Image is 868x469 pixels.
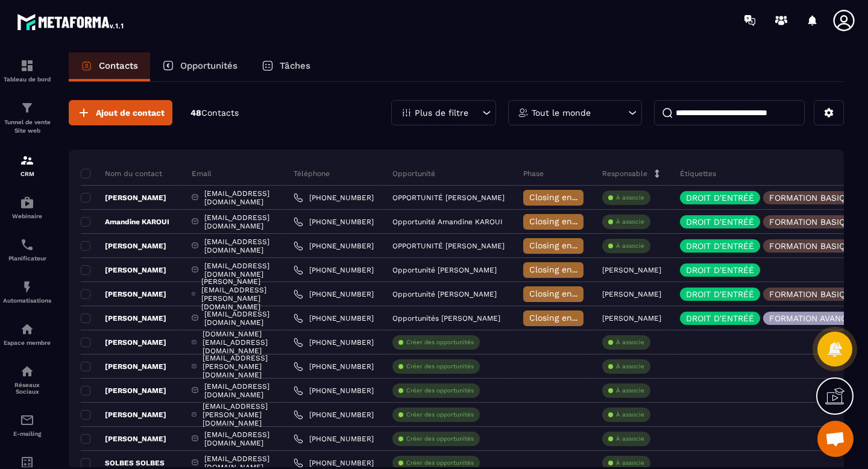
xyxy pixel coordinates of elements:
[81,362,166,371] p: [PERSON_NAME]
[20,153,34,168] img: formation
[529,313,598,323] span: Closing en cours
[3,118,51,135] p: Tunnel de vente Site web
[406,459,474,467] p: Créer des opportunités
[294,434,374,444] a: [PHONE_NUMBER]
[20,364,34,379] img: social-network
[3,186,51,228] a: automationsautomationsWebinaire
[69,52,150,81] a: Contacts
[602,290,661,298] p: [PERSON_NAME]
[294,458,374,468] a: [PHONE_NUMBER]
[602,266,661,274] p: [PERSON_NAME]
[616,218,644,226] p: À associe
[3,144,51,186] a: formationformationCRM
[81,217,169,227] p: Amandine KAROUI
[686,194,754,202] p: DROIT D'ENTRÉÉ
[602,314,661,323] p: [PERSON_NAME]
[3,49,51,92] a: formationformationTableau de bord
[81,289,166,299] p: [PERSON_NAME]
[280,60,310,71] p: Tâches
[3,213,51,219] p: Webinaire
[20,101,34,115] img: formation
[616,435,644,443] p: À associe
[406,338,474,347] p: Créer des opportunités
[294,313,374,323] a: [PHONE_NUMBER]
[17,11,125,33] img: logo
[532,109,591,117] p: Tout le monde
[523,169,544,178] p: Phase
[3,92,51,144] a: formationformationTunnel de vente Site web
[3,355,51,404] a: social-networksocial-networkRéseaux Sociaux
[3,76,51,83] p: Tableau de bord
[616,411,644,419] p: À associe
[686,218,754,226] p: DROIT D'ENTRÉÉ
[69,100,172,125] button: Ajout de contact
[3,404,51,446] a: emailemailE-mailing
[3,271,51,313] a: automationsautomationsAutomatisations
[3,313,51,355] a: automationsautomationsEspace membre
[392,242,505,250] p: OPPORTUNITÉ [PERSON_NAME]
[392,314,500,323] p: Opportunités [PERSON_NAME]
[150,52,250,81] a: Opportunités
[616,338,644,347] p: À associe
[686,290,754,298] p: DROIT D'ENTRÉÉ
[81,265,166,275] p: [PERSON_NAME]
[81,386,166,395] p: [PERSON_NAME]
[294,169,330,178] p: Téléphone
[406,386,474,395] p: Créer des opportunités
[20,195,34,210] img: automations
[392,290,497,298] p: Opportunité [PERSON_NAME]
[294,265,374,275] a: [PHONE_NUMBER]
[294,289,374,299] a: [PHONE_NUMBER]
[3,382,51,395] p: Réseaux Sociaux
[392,194,505,202] p: OPPORTUNITÉ [PERSON_NAME]
[81,434,166,444] p: [PERSON_NAME]
[392,218,503,226] p: Opportunité Amandine KAROUI
[294,362,374,371] a: [PHONE_NUMBER]
[294,338,374,347] a: [PHONE_NUMBER]
[20,58,34,73] img: formation
[529,192,598,202] span: Closing en cours
[190,107,239,119] p: 48
[20,322,34,336] img: automations
[3,228,51,271] a: schedulerschedulerPlanificateur
[96,107,165,119] span: Ajout de contact
[20,238,34,252] img: scheduler
[406,435,474,443] p: Créer des opportunités
[392,169,435,178] p: Opportunité
[294,193,374,203] a: [PHONE_NUMBER]
[686,314,754,323] p: DROIT D'ENTRÉÉ
[81,169,162,178] p: Nom du contact
[294,241,374,251] a: [PHONE_NUMBER]
[529,289,598,298] span: Closing en cours
[201,108,239,118] span: Contacts
[81,193,166,203] p: [PERSON_NAME]
[3,297,51,304] p: Automatisations
[686,242,754,250] p: DROIT D'ENTRÉÉ
[529,241,598,250] span: Closing en cours
[81,410,166,420] p: [PERSON_NAME]
[3,339,51,346] p: Espace membre
[817,421,854,457] div: Ouvrir le chat
[616,362,644,371] p: À associe
[616,194,644,202] p: À associe
[20,413,34,427] img: email
[180,60,237,71] p: Opportunités
[99,60,138,71] p: Contacts
[81,241,166,251] p: [PERSON_NAME]
[616,459,644,467] p: À associe
[3,171,51,177] p: CRM
[686,266,754,274] p: DROIT D'ENTRÉÉ
[20,280,34,294] img: automations
[392,266,497,274] p: Opportunité [PERSON_NAME]
[294,410,374,420] a: [PHONE_NUMBER]
[415,109,468,117] p: Plus de filtre
[602,169,647,178] p: Responsable
[81,458,165,468] p: SOLBES SOLBES
[250,52,322,81] a: Tâches
[3,255,51,262] p: Planificateur
[81,338,166,347] p: [PERSON_NAME]
[406,411,474,419] p: Créer des opportunités
[192,169,212,178] p: Email
[294,217,374,227] a: [PHONE_NUMBER]
[3,430,51,437] p: E-mailing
